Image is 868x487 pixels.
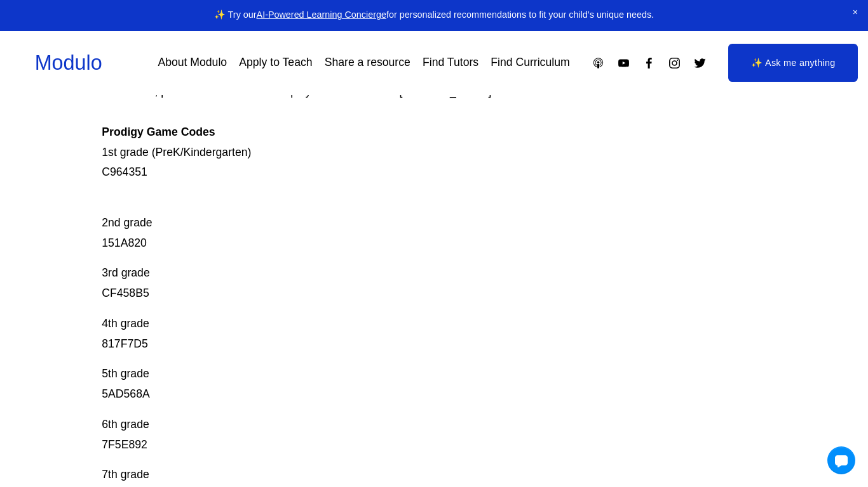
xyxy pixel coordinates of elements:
a: About Modulo [158,52,227,74]
p: 4th grade 817F7D5 [102,314,699,354]
a: YouTube [617,56,630,70]
p: 6th grade 7F5E892 [102,415,699,455]
a: Instagram [668,56,681,70]
p: 3rd grade CF458B5 [102,263,699,304]
a: Share a resource [325,52,410,74]
a: Apply to Teach [239,52,312,74]
a: Find Tutors [423,52,478,74]
p: 5th grade 5AD568A [102,364,699,405]
a: Modulo [35,51,102,74]
a: Apple Podcasts [592,56,605,70]
a: AI-Powered Learning Concierge [257,10,386,20]
a: ✨ Ask me anything [728,44,858,82]
a: Twitter [693,56,707,70]
a: Find Curriculum [491,52,569,74]
a: Facebook [642,56,656,70]
p: 2nd grade 151A820 [102,193,699,253]
strong: Prodigy Game Codes [102,126,215,138]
